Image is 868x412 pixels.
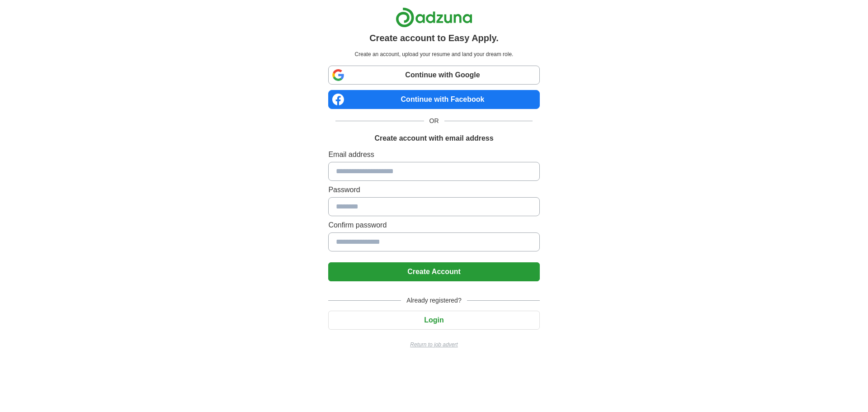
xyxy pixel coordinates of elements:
span: Already registered? [401,296,467,305]
a: Login [328,316,539,324]
a: Return to job advert [328,341,539,349]
a: Continue with Google [328,66,539,85]
h1: Create account to Easy Apply. [369,31,499,45]
label: Email address [328,149,539,160]
label: Password [328,185,539,195]
h1: Create account with email address [374,133,493,144]
a: Continue with Facebook [328,90,539,109]
button: Create Account [328,262,539,281]
p: Create an account, upload your resume and land your dream role. [330,50,538,58]
button: Login [328,311,539,330]
img: Adzuna logo [396,7,472,28]
label: Confirm password [328,220,539,231]
span: OR [424,116,444,126]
